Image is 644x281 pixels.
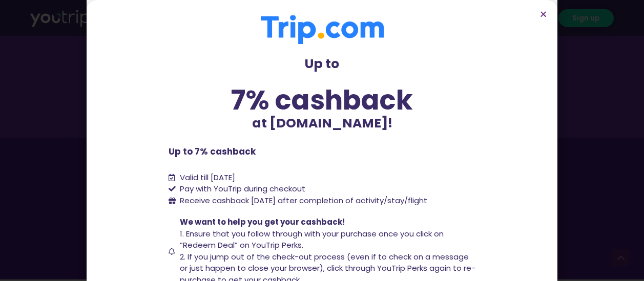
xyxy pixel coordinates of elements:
span: Receive cashback [DATE] after completion of activity/stay/flight [180,195,427,206]
div: 7% cashback [169,87,476,114]
span: Valid till [DATE] [180,172,235,183]
p: at [DOMAIN_NAME]! [169,114,476,133]
span: We want to help you get your cashback! [180,217,345,227]
span: Pay with YouTrip during checkout [177,183,305,195]
span: 1. Ensure that you follow through with your purchase once you click on “Redeem Deal” on YouTrip P... [180,228,444,251]
a: Close [539,10,547,18]
b: Up to 7% cashback [169,145,256,158]
p: Up to [169,54,476,74]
